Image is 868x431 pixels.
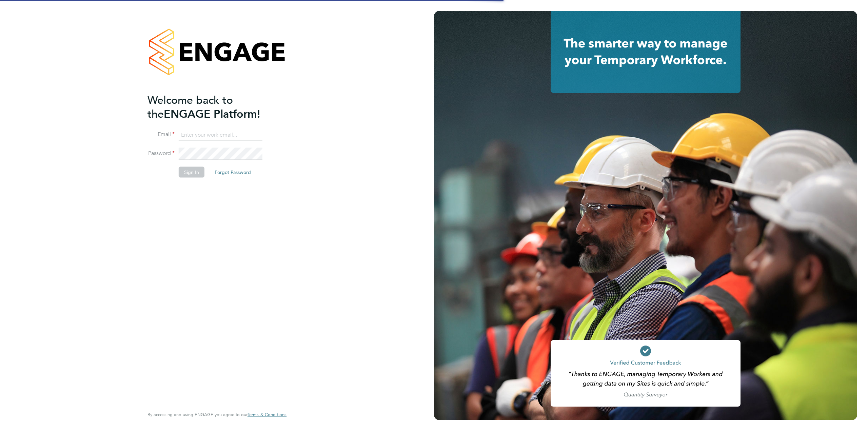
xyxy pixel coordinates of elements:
[147,93,280,121] h2: ENGAGE Platform!
[147,93,233,120] span: Welcome back to the
[209,167,256,178] button: Forgot Password
[147,150,175,157] label: Password
[248,412,287,417] span: Terms & Conditions
[147,131,175,138] label: Email
[179,129,262,141] input: Enter your work email...
[179,167,204,178] button: Sign In
[248,412,287,417] a: Terms & Conditions
[147,412,287,417] span: By accessing and using ENGAGE you agree to our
